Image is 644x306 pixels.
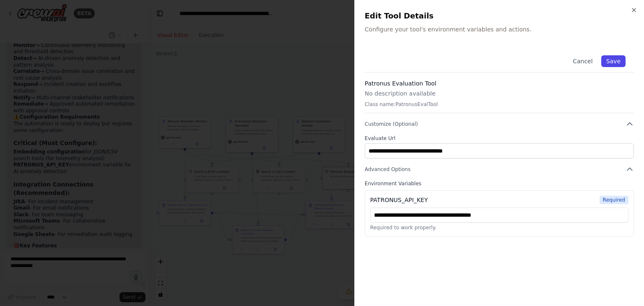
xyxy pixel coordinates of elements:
span: Advanced Options [365,166,410,173]
span: Customize (Optional) [365,121,418,127]
h2: Edit Tool Details [365,10,634,22]
p: Configure your tool's environment variables and actions. [365,25,634,34]
button: Customize (Optional) [365,120,634,128]
p: No description available [365,89,634,98]
p: Required to work properly. [370,224,628,231]
button: Save [601,55,626,67]
label: Evaluate Url [365,135,634,142]
div: PATRONUS_API_KEY [370,196,428,204]
h3: Patronus Evaluation Tool [365,79,634,88]
button: Advanced Options [365,165,634,174]
label: Environment Variables [365,180,634,187]
button: Cancel [568,55,597,67]
span: Required [600,196,628,204]
p: Class name: PatronusEvalTool [365,101,634,108]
